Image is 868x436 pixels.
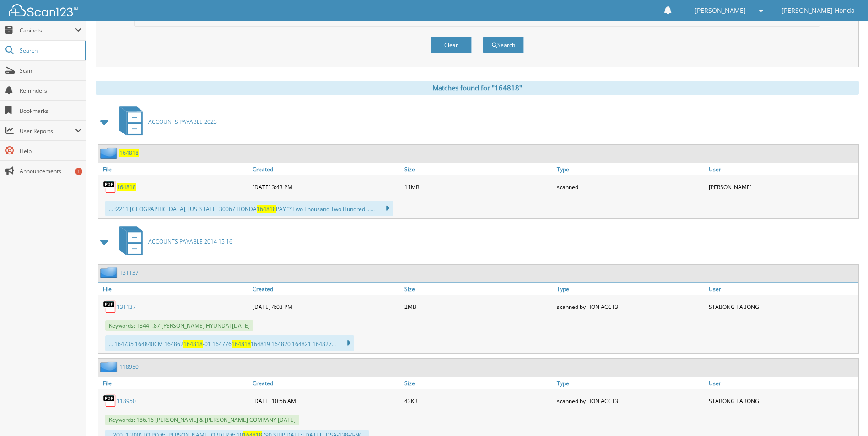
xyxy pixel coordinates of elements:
span: User Reports [20,127,75,135]
div: 11MB [402,178,554,196]
span: ACCOUNTS PAYABLE 2023 [148,118,217,126]
button: Clear [431,37,472,53]
a: Type [555,283,706,295]
a: Created [250,283,402,295]
span: Cabinets [20,27,75,34]
a: 118950 [119,363,139,371]
a: User [706,283,858,295]
a: File [98,163,250,175]
div: [PERSON_NAME] [706,178,858,196]
img: folder2.png [100,361,119,372]
a: 164818 [119,149,139,157]
span: Announcements [20,167,81,175]
div: [DATE] 4:03 PM [250,298,402,316]
a: Created [250,377,402,389]
a: 131137 [119,269,139,276]
a: 131137 [117,303,136,311]
div: STABONG TABONG [706,298,858,316]
div: Matches found for "164818" [96,81,859,95]
button: Search [483,37,524,53]
img: folder2.png [100,267,119,278]
span: Keywords: 18441.87 [PERSON_NAME] HYUNDAI [DATE] [105,320,253,331]
span: 164818 [257,205,276,213]
img: scan123-logo-white.svg [9,4,78,16]
a: Type [555,163,706,175]
a: Size [402,377,554,389]
span: Keywords: 186.16 [PERSON_NAME] & [PERSON_NAME] COMPANY [DATE] [105,415,299,425]
a: ACCOUNTS PAYABLE 2014 15 16 [114,223,232,260]
span: Help [20,147,81,155]
a: 164818 [117,183,136,191]
div: scanned [555,178,706,196]
div: STABONG TABONG [706,392,858,410]
img: PDF.png [103,180,117,194]
a: Type [555,377,706,389]
span: [PERSON_NAME] Honda [782,8,855,13]
img: PDF.png [103,300,117,314]
div: ... :2211 [GEOGRAPHIC_DATA], [US_STATE] 30067 HONDA PAY “*Two Thousand Two Hundred ...... [105,201,393,216]
div: scanned by HON ACCT3 [555,298,706,316]
span: Search [20,47,80,54]
a: File [98,283,250,295]
a: User [706,163,858,175]
span: Reminders [20,87,81,95]
a: ACCOUNTS PAYABLE 2023 [114,104,217,140]
span: ACCOUNTS PAYABLE 2014 15 16 [148,238,232,245]
div: [DATE] 3:43 PM [250,178,402,196]
div: 43KB [402,392,554,410]
div: ... 164735 164840CM 164862 -01 164776 164819 164820 164821 164827... [105,335,354,351]
div: scanned by HON ACCT3 [555,392,706,410]
a: Created [250,163,402,175]
div: [DATE] 10:56 AM [250,392,402,410]
a: File [98,377,250,389]
a: Size [402,163,554,175]
a: Size [402,283,554,295]
span: [PERSON_NAME] [695,8,746,13]
span: 164818 [232,340,251,348]
span: 164818 [183,340,203,348]
div: 2MB [402,298,554,316]
img: folder2.png [100,147,119,159]
span: Bookmarks [20,107,81,115]
a: User [706,377,858,389]
img: PDF.png [103,394,117,408]
span: Scan [20,67,81,74]
div: 1 [75,168,82,175]
a: 118950 [117,397,136,405]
